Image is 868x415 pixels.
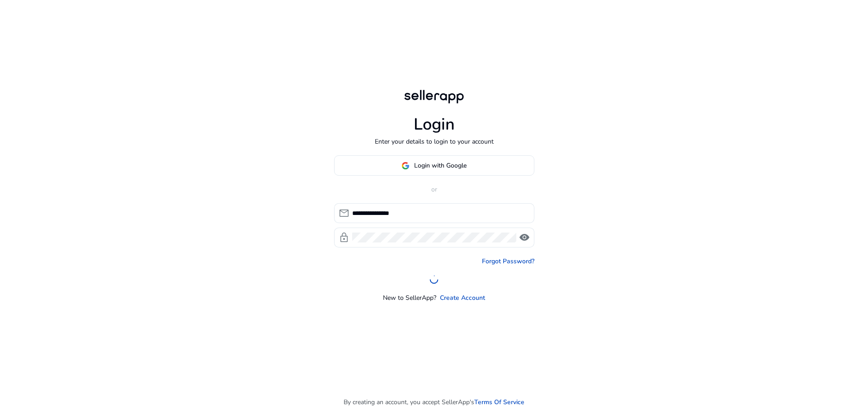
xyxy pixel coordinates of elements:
p: or [334,185,534,194]
span: lock [339,232,349,243]
h1: Login [414,115,455,134]
span: visibility [519,232,530,243]
button: Login with Google [334,155,534,176]
span: mail [339,208,349,219]
a: Create Account [440,293,485,303]
a: Terms Of Service [474,397,524,407]
img: google-logo.svg [401,162,410,170]
p: Enter your details to login to your account [375,137,494,146]
p: New to SellerApp? [383,293,436,303]
a: Forgot Password? [482,256,534,266]
span: Login with Google [414,161,467,170]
